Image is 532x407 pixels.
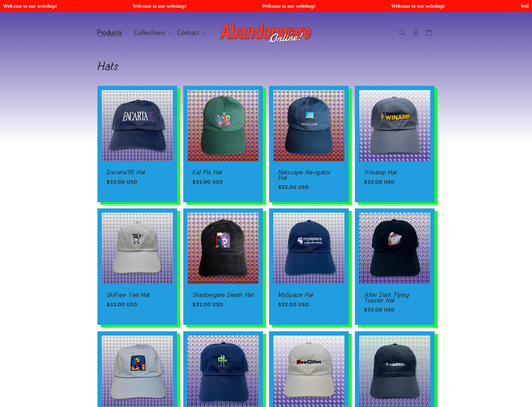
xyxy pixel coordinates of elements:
summary: Contact [174,26,208,39]
span: Welcome to our webshop! [2,3,123,9]
a: Winamp Hat [364,169,425,175]
a: Encarta'95 Hat [107,169,168,175]
a: Kid Pix Hat [192,169,254,175]
a: Shadowgate Death Hat [192,292,254,298]
summary: Search [395,26,409,40]
a: Netscape Navigator Hat [278,169,340,180]
summary: Collections [131,26,174,39]
a: After Dark Flying Toaster Hat [364,292,425,303]
a: Abandonware [218,18,314,47]
img: Abandonware [220,21,312,45]
summary: Products [94,26,131,39]
span: Welcome to our webshop! [131,3,253,9]
span: Collections [135,30,166,36]
span: Welcome to our webshop! [260,3,382,9]
span: Welcome to our webshop! [390,3,511,9]
span: Contact [177,30,200,36]
h1: Hats [97,61,435,71]
span: Products [97,30,123,36]
a: MySpace Hat [278,292,340,298]
a: SkiFree Yeti Hat [107,292,168,298]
